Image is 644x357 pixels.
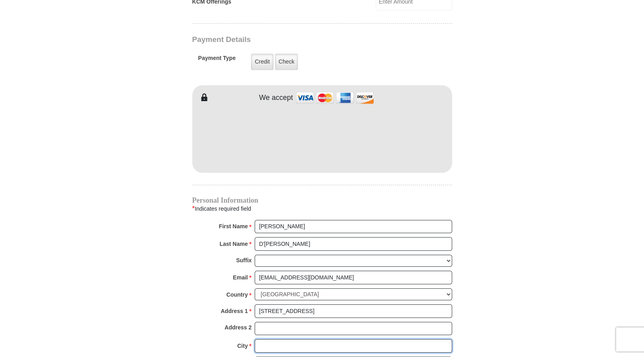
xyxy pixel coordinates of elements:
[237,340,247,351] strong: City
[198,55,236,66] h5: Payment Type
[295,89,375,106] img: credit cards accepted
[233,272,248,283] strong: Email
[251,54,273,70] label: Credit
[221,305,248,317] strong: Address 1
[219,238,248,249] strong: Last Name
[192,35,396,44] h3: Payment Details
[192,203,452,214] div: Indicates required field
[225,322,252,333] strong: Address 2
[192,197,452,203] h4: Personal Information
[219,221,248,232] strong: First Name
[226,289,248,300] strong: Country
[275,54,298,70] label: Check
[259,94,293,102] h4: We accept
[236,255,252,266] strong: Suffix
